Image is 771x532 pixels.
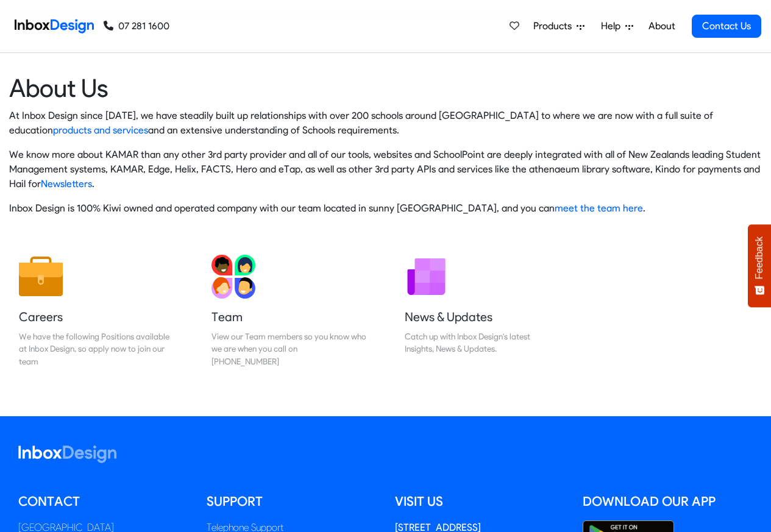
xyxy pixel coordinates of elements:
a: News & Updates Catch up with Inbox Design's latest Insights, News & Updates. [395,245,569,377]
a: 07 281 1600 [104,19,169,34]
a: Contact Us [692,15,761,38]
div: Catch up with Inbox Design's latest Insights, News & Updates. [405,330,560,355]
img: 2022_01_12_icon_newsletter.svg [405,255,449,299]
a: products and services [53,124,148,136]
button: Feedback - Show survey [748,224,771,307]
div: We have the following Positions available at Inbox Design, so apply now to join our team [19,330,174,367]
div: View our Team members so you know who we are when you call on [PHONE_NUMBER] [211,330,366,367]
h5: Support [207,492,377,511]
span: Feedback [754,236,765,279]
h5: Visit us [395,492,565,511]
a: About [645,14,678,38]
span: Products [533,19,577,34]
a: Products [528,14,589,38]
a: Careers We have the following Positions available at Inbox Design, so apply now to join our team [9,245,183,377]
h5: Team [211,308,366,325]
a: Help [596,14,638,38]
heading: About Us [9,73,762,104]
h5: Careers [19,308,174,325]
img: 2022_01_13_icon_team.svg [211,255,255,299]
p: We know more about KAMAR than any other 3rd party provider and all of our tools, websites and Sch... [9,147,762,191]
a: Team View our Team members so you know who we are when you call on [PHONE_NUMBER] [202,245,376,377]
span: Help [601,19,625,34]
img: 2022_01_13_icon_job.svg [19,255,63,299]
h5: Download our App [583,492,753,511]
h5: Contact [18,492,188,511]
img: logo_inboxdesign_white.svg [18,445,116,463]
h5: News & Updates [405,308,560,325]
a: meet the team here [555,202,643,214]
p: Inbox Design is 100% Kiwi owned and operated company with our team located in sunny [GEOGRAPHIC_D... [9,201,762,216]
p: At Inbox Design since [DATE], we have steadily built up relationships with over 200 schools aroun... [9,108,762,138]
a: Newsletters [41,178,92,190]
